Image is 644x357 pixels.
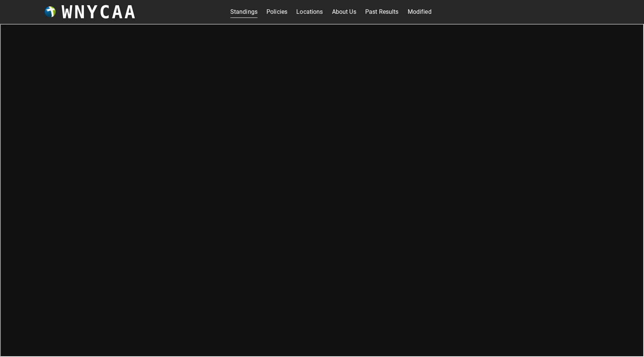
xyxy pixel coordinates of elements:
img: wnycaaBall.png [45,6,56,18]
h3: WNYCAA [61,1,137,22]
a: About Us [332,6,356,18]
a: Standings [230,6,258,18]
a: Modified [408,6,432,18]
a: Past Results [365,6,399,18]
a: Policies [266,6,287,18]
a: Locations [296,6,323,18]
